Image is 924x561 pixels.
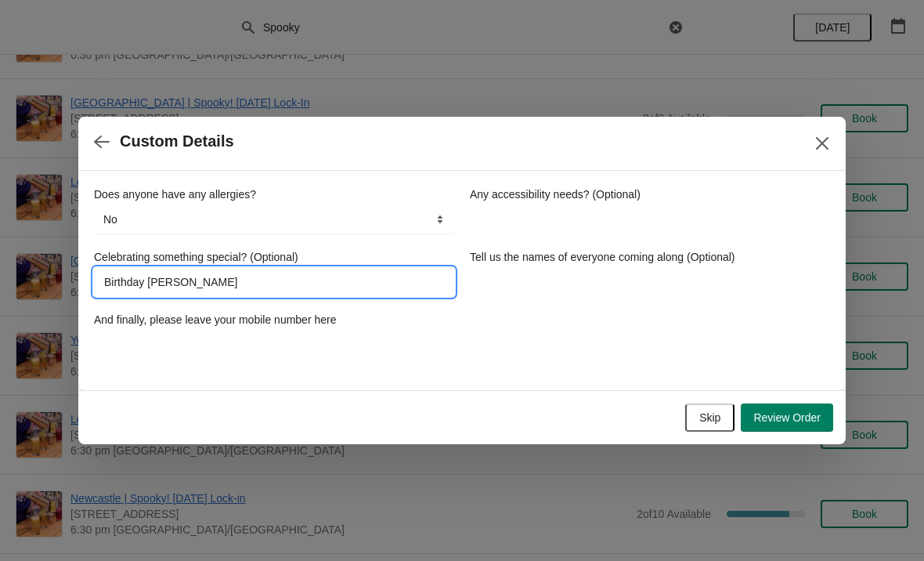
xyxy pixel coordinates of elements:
[470,186,641,202] label: Any accessibility needs? (Optional)
[753,411,821,424] span: Review Order
[470,249,735,265] label: Tell us the names of everyone coming along (Optional)
[94,186,256,202] label: Does anyone have any allergies?
[741,404,833,432] button: Review Order
[94,312,336,328] label: And finally, please leave your mobile number here
[94,249,298,265] label: Celebrating something special? (Optional)
[699,411,720,424] span: Skip
[120,132,234,150] h2: Custom Details
[685,404,735,432] button: Skip
[808,129,836,157] button: Close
